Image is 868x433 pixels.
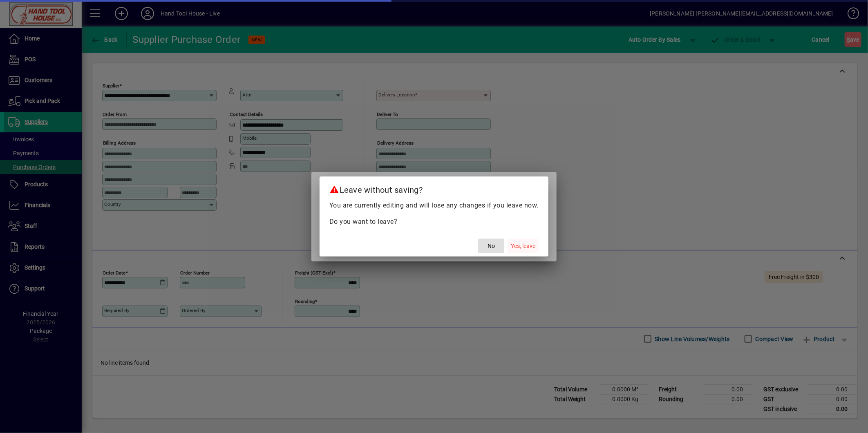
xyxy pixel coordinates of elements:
[329,201,539,210] p: You are currently editing and will lose any changes if you leave now.
[478,239,504,253] button: No
[508,239,539,253] button: Yes, leave
[488,242,495,250] span: No
[511,242,535,250] span: Yes, leave
[320,176,549,200] h2: Leave without saving?
[329,217,539,227] p: Do you want to leave?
